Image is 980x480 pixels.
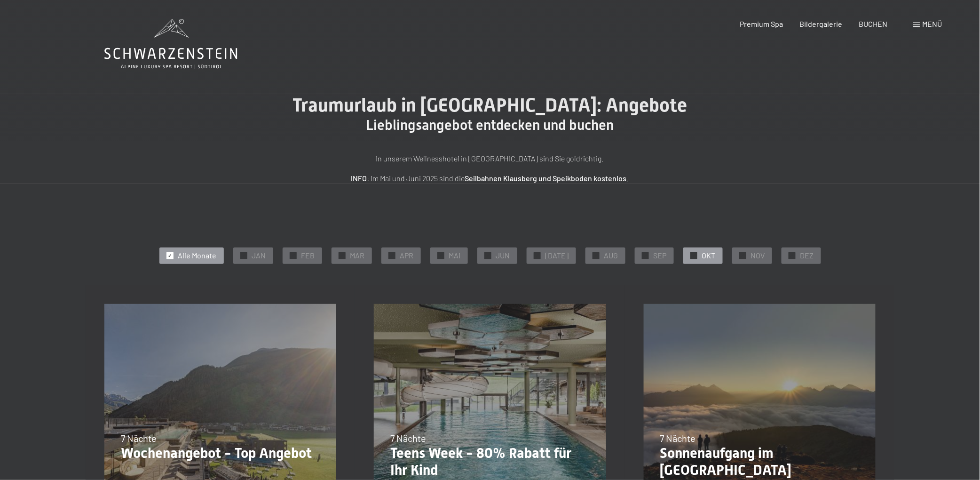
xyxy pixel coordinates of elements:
[790,252,794,259] span: ✓
[660,432,696,444] span: 7 Nächte
[390,445,589,479] p: Teens Week - 80% Rabatt für Ihr Kind
[741,252,744,259] span: ✓
[654,250,667,261] span: SEP
[293,94,688,116] span: Traumurlaub in [GEOGRAPHIC_DATA]: Angebote
[390,432,426,444] span: 7 Nächte
[255,172,725,184] p: : Im Mai und Juni 2025 sind die .
[439,252,443,259] span: ✓
[252,250,266,261] span: JAN
[291,252,295,259] span: ✓
[594,252,598,259] span: ✓
[800,19,843,28] a: Bildergalerie
[692,252,695,259] span: ✓
[255,152,725,165] p: In unserem Wellnesshotel in [GEOGRAPHIC_DATA] sind Sie goldrichtig.
[740,19,783,28] a: Premium Spa
[486,252,490,259] span: ✓
[660,445,859,479] p: Sonnenaufgang im [GEOGRAPHIC_DATA]
[242,252,245,259] span: ✓
[350,250,365,261] span: MAR
[449,250,461,261] span: MAI
[859,19,888,28] a: BUCHEN
[496,250,510,261] span: JUN
[178,250,217,261] span: Alle Monate
[351,174,367,183] strong: INFO
[643,252,647,259] span: ✓
[545,250,569,261] span: [DATE]
[121,445,320,462] p: Wochenangebot - Top Angebot
[168,252,172,259] span: ✓
[923,19,942,28] span: Menü
[390,252,394,259] span: ✓
[121,432,157,444] span: 7 Nächte
[800,250,814,261] span: DEZ
[366,117,614,133] span: Lieblingsangebot entdecken und buchen
[702,250,716,261] span: OKT
[751,250,765,261] span: NOV
[535,252,539,259] span: ✓
[301,250,315,261] span: FEB
[400,250,414,261] span: APR
[604,250,618,261] span: AUG
[465,174,627,183] strong: Seilbahnen Klausberg und Speikboden kostenlos
[340,252,344,259] span: ✓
